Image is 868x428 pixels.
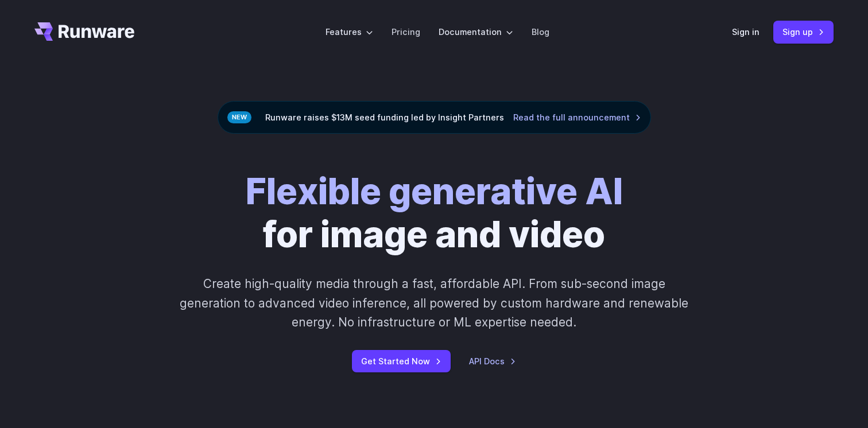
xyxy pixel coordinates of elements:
a: Get Started Now [352,350,451,372]
a: Read the full announcement [513,111,641,124]
strong: Flexible generative AI [246,170,623,213]
label: Features [325,25,373,38]
h1: for image and video [246,170,623,256]
a: Pricing [392,25,420,38]
a: Go to / [34,22,134,41]
a: Sign up [773,21,834,43]
a: API Docs [469,355,516,368]
p: Create high-quality media through a fast, affordable API. From sub-second image generation to adv... [179,274,690,332]
a: Sign in [732,25,759,38]
a: Blog [532,25,549,38]
div: Runware raises $13M seed funding led by Insight Partners [218,101,651,134]
label: Documentation [439,25,513,38]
